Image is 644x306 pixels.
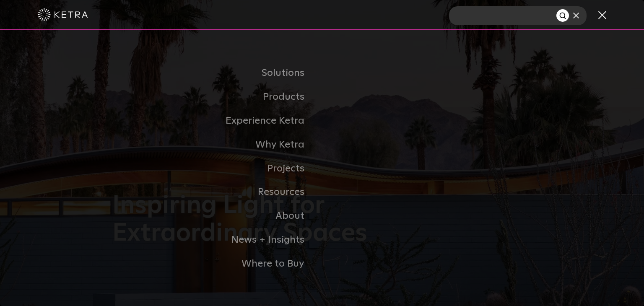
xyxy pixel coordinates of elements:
[112,61,322,85] a: Solutions
[112,228,322,252] a: News + Insights
[112,85,322,109] a: Products
[112,180,322,204] a: Resources
[573,13,579,18] img: close search form
[112,157,322,181] a: Projects
[112,133,322,157] a: Why Ketra
[112,252,322,276] a: Where to Buy
[38,8,88,21] img: ketra-logo-2019-white
[112,109,322,133] a: Experience Ketra
[112,204,322,228] a: About
[556,9,569,22] button: Search
[559,12,568,21] img: search button
[112,61,532,275] div: Navigation Menu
